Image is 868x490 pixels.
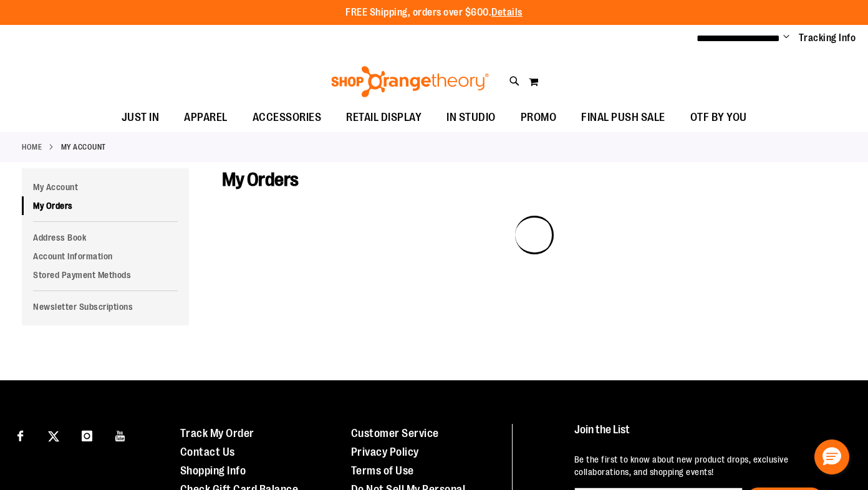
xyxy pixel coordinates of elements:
a: Privacy Policy [351,446,419,458]
span: OTF BY YOU [690,103,747,132]
p: FREE Shipping, orders over $600. [345,6,523,20]
a: Visit our Facebook page [9,424,31,446]
a: My Account [22,178,189,196]
a: RETAIL DISPLAY [334,103,434,132]
a: My Orders [22,196,189,215]
button: Account menu [783,32,789,44]
a: Shopping Info [180,464,246,477]
h4: Join the List [574,424,845,447]
a: ACCESSORIES [240,103,334,132]
a: Track My Order [180,427,254,440]
a: FINAL PUSH SALE [569,103,678,132]
a: Visit our X page [43,424,65,446]
p: Be the first to know about new product drops, exclusive collaborations, and shopping events! [574,453,845,478]
a: Terms of Use [351,464,414,477]
span: APPAREL [184,103,228,132]
a: APPAREL [171,103,240,132]
a: Visit our Instagram page [76,424,98,446]
a: Address Book [22,228,189,247]
a: JUST IN [109,103,172,132]
span: ACCESSORIES [253,103,322,132]
span: IN STUDIO [446,103,496,132]
a: PROMO [508,103,569,132]
a: Stored Payment Methods [22,266,189,284]
a: OTF BY YOU [678,103,759,132]
button: Hello, have a question? Let’s chat. [814,440,849,474]
img: Shop Orangetheory [329,66,491,97]
span: FINAL PUSH SALE [581,103,665,132]
strong: My Account [61,142,106,153]
span: PROMO [521,103,557,132]
a: Details [491,7,523,18]
a: Tracking Info [799,31,856,45]
a: Home [22,142,42,153]
a: Account Information [22,247,189,266]
span: RETAIL DISPLAY [346,103,422,132]
a: Newsletter Subscriptions [22,297,189,316]
span: My Orders [222,169,299,190]
img: Twitter [48,431,59,442]
span: JUST IN [122,103,160,132]
a: Contact Us [180,446,235,458]
a: IN STUDIO [434,103,508,132]
a: Visit our Youtube page [110,424,132,446]
a: Customer Service [351,427,439,440]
